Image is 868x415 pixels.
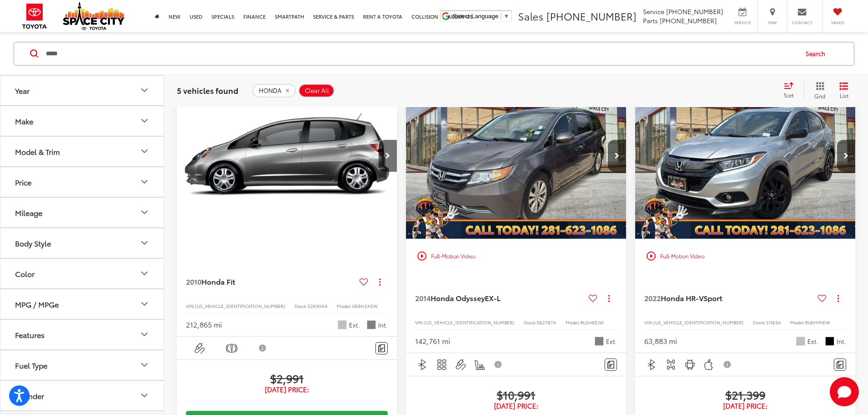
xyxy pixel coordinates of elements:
div: Mileage [15,208,42,216]
img: 2022 Honda HR-V AWD Sport 4WD [635,73,856,240]
button: Clear All [298,83,334,97]
span: 2022 [644,292,661,303]
span: [PHONE_NUMBER] [666,7,723,16]
button: ColorColor [0,258,164,288]
img: Aux Input [194,343,205,354]
a: 2010Honda Fit [186,277,356,287]
button: Next image [837,140,855,172]
button: Comments [605,359,617,371]
button: List View [832,81,855,99]
button: Select sort value [779,81,804,99]
span: Honda Odyssey [431,292,485,303]
span: Storm Silver Metallic [338,320,347,329]
a: 2014 Honda Odyssey EX-L FWD2014 Honda Odyssey EX-L FWD2014 Honda Odyssey EX-L FWD2014 Honda Odyss... [406,73,627,239]
div: Mileage [139,207,150,218]
span: HONDA [259,87,282,94]
button: MakeMake [0,106,164,135]
img: 4WD/AWD [665,359,677,370]
button: CylinderCylinder [0,380,164,410]
span: Int. [837,337,846,346]
button: Actions [601,290,617,306]
span: $21,399 [644,388,846,401]
div: MPG / MPGe [15,299,59,308]
span: Ext. [807,337,818,346]
img: Bluetooth® [417,359,428,370]
div: Cylinder [139,390,150,401]
button: PricePrice [0,167,164,196]
button: remove HONDA [252,83,296,97]
div: Model & Trim [15,147,60,155]
div: 2010 Honda Fit Base 0 [176,73,398,239]
span: Map [762,20,782,26]
span: Grid [814,92,826,99]
span: $2,991 [186,371,388,385]
span: Service [732,20,753,26]
a: 2010 Honda Fit Base FWD2010 Honda Fit Base FWD2010 Honda Fit Base FWD2010 Honda Fit Base FWD [176,73,398,239]
span: dropdown dots [379,278,380,286]
div: Make [139,115,150,126]
div: Color [15,269,35,277]
span: Honda Fit [201,276,235,287]
button: Search [797,42,838,65]
img: Comments [378,344,385,352]
img: Bluetooth® [646,359,657,370]
span: 52690AA [308,302,328,309]
span: Saved [827,20,847,26]
button: Body StyleBody Style [0,228,164,257]
a: Select Language​ [453,13,509,20]
img: Heated Seats [474,359,485,370]
span: Model: [565,319,580,326]
span: Ext. [606,337,617,346]
span: Honda HR-V [661,292,704,303]
span: [PHONE_NUMBER] [546,9,637,23]
span: Sales [518,9,544,23]
img: Comments [837,361,844,369]
span: 5 vehicles found [177,84,238,95]
span: $10,991 [415,388,617,401]
div: Features [15,330,45,338]
div: Model & Trim [139,146,150,157]
span: [US_VEHICLE_IDENTIFICATION_NUMBER] [195,302,285,309]
div: 2022 Honda HR-V Sport 0 [635,73,856,239]
div: Price [139,176,150,187]
div: Color [139,268,150,279]
span: RL5H6EJW [580,319,604,326]
div: 142,761 mi [415,336,450,346]
button: Grid View [804,81,832,99]
img: Comments [607,361,615,369]
button: View Disclaimer [249,338,277,358]
img: Apple CarPlay [703,359,714,370]
button: YearYear [0,75,164,105]
img: Android Auto [684,359,696,370]
div: Cylinder [15,391,44,400]
button: Next image [379,140,397,172]
span: [US_VEHICLE_IDENTIFICATION_NUMBER] [424,319,514,326]
div: Price [15,177,31,186]
button: MPG / MPGeMPG / MPGe [0,289,164,318]
img: 2010 Honda Fit Base FWD [176,73,398,240]
span: [DATE] Price: [415,401,617,410]
button: View Disclaimer [720,355,735,374]
span: Modern Steel Metallic [595,337,604,346]
button: Toggle Chat Window [830,377,859,406]
span: Lunar Silver Metallic [796,337,805,346]
span: Ext. [349,321,360,329]
input: Search by Make, Model, or Keyword [45,42,797,64]
span: dropdown dots [837,295,839,302]
span: 2010 [186,276,201,287]
div: Body Style [15,238,51,247]
span: Model: [337,302,352,309]
span: Black [825,337,834,346]
span: Contact [792,20,812,26]
button: Fuel TypeFuel Type [0,350,164,379]
span: S1163A [766,319,781,326]
span: 2014 [415,292,431,303]
button: Comments [375,342,388,354]
span: dropdown dots [608,295,610,302]
div: Fuel Type [139,359,150,370]
span: ▼ [503,13,509,20]
div: Year [15,86,30,94]
span: GE8H2AEW [352,302,378,309]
